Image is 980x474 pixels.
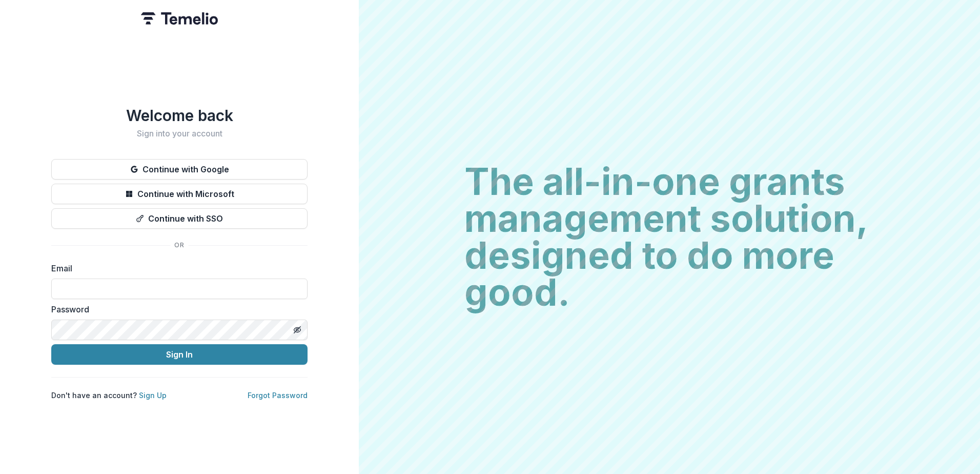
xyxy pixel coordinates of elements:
p: Don't have an account? [51,390,167,401]
h1: Welcome back [51,106,308,125]
a: Forgot Password [248,391,308,400]
label: Email [51,262,301,274]
label: Password [51,303,301,315]
img: Temelio [141,12,218,25]
button: Continue with Google [51,159,308,180]
h2: Sign into your account [51,129,308,139]
button: Sign In [51,344,308,365]
button: Continue with Microsoft [51,184,308,204]
a: Sign Up [139,391,167,400]
button: Continue with SSO [51,208,308,229]
button: Toggle password visibility [289,322,305,338]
